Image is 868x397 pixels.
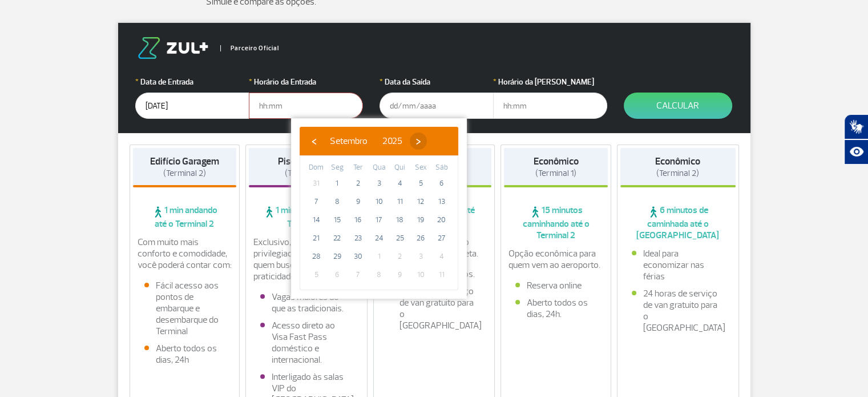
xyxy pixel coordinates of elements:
span: Parceiro Oficial [220,45,279,51]
li: Acesso direto ao Visa Fast Pass doméstico e internacional. [260,320,353,366]
bs-datepicker-container: calendar [291,118,467,299]
span: 26 [411,229,430,247]
span: 22 [328,229,346,247]
span: 12 [411,193,430,211]
label: Horário da Entrada [249,76,363,88]
span: 5 [307,266,325,284]
button: Abrir recursos assistivos. [844,139,868,165]
th: weekday [348,162,369,174]
p: Opção econômica para quem vem ao aeroporto. [508,248,603,271]
span: 31 [307,174,325,193]
span: 13 [433,193,451,211]
span: 10 [370,193,388,211]
span: 1 min andando até o Terminal 2 [133,204,237,230]
span: 27 [433,229,451,247]
span: 21 [307,229,325,247]
th: weekday [410,162,431,174]
li: Fácil acesso aos pontos de embarque e desembarque do Terminal [144,280,225,337]
span: 16 [349,211,367,229]
li: 24 horas de serviço de van gratuito para o [GEOGRAPHIC_DATA] [388,286,481,331]
strong: Edifício Garagem [150,155,219,167]
button: Abrir tradutor de língua de sinais. [844,114,868,139]
th: weekday [389,162,410,174]
label: Horário da [PERSON_NAME] [493,76,607,88]
th: weekday [431,162,452,174]
th: weekday [327,162,348,174]
span: (Terminal 2) [163,168,206,179]
span: 7 [307,193,325,211]
span: 14 [307,211,325,229]
span: 4 [433,247,451,266]
input: dd/mm/aaaa [135,93,249,119]
div: Plugin de acessibilidade da Hand Talk. [844,114,868,165]
input: hh:mm [249,93,363,119]
span: 2025 [382,135,402,147]
span: 6 minutos de caminhada até o [GEOGRAPHIC_DATA] [620,204,736,241]
span: 9 [391,266,409,284]
span: 5 [411,174,430,193]
button: › [410,133,427,150]
span: 4 [391,174,409,193]
img: logo-zul.png [135,37,211,59]
label: Data de Entrada [135,76,249,88]
button: 2025 [375,133,410,150]
span: (Terminal 2) [285,168,328,179]
span: 20 [433,211,451,229]
label: Data da Saída [380,76,494,88]
button: Calcular [624,93,732,119]
span: 18 [391,211,409,229]
span: 30 [349,247,367,266]
span: 29 [328,247,346,266]
li: Aberto todos os dias, 24h [144,343,225,366]
li: Aberto todos os dias, 24h. [515,297,596,320]
span: 8 [328,193,346,211]
button: ‹ [305,133,322,150]
span: 28 [307,247,325,266]
span: 19 [411,211,430,229]
input: hh:mm [493,93,607,119]
li: 24 horas de serviço de van gratuito para o [GEOGRAPHIC_DATA] [632,288,724,334]
li: Vagas maiores do que as tradicionais. [260,291,353,314]
span: 23 [349,229,367,247]
strong: Econômico [655,155,700,167]
th: weekday [369,162,390,174]
strong: Piso Premium [278,155,334,167]
li: Reserva online [515,280,596,291]
span: 3 [411,247,430,266]
p: Exclusivo, com localização privilegiada e ideal para quem busca conforto e praticidade. [253,236,360,282]
span: 6 [328,266,346,284]
span: Setembro [330,135,368,147]
span: 11 [391,193,409,211]
bs-datepicker-navigation-view: ​ ​ ​ [305,134,427,145]
span: 3 [370,174,388,193]
span: 1 [328,174,346,193]
span: 15 [328,211,346,229]
span: 10 [411,266,430,284]
span: 6 [433,174,451,193]
strong: Econômico [534,155,579,167]
span: 2 [349,174,367,193]
span: 9 [349,193,367,211]
th: weekday [306,162,327,174]
span: 1 [370,247,388,266]
span: 11 [433,266,451,284]
span: 1 min andando até o Terminal 2 [249,204,364,230]
input: dd/mm/aaaa [380,93,494,119]
span: 7 [349,266,367,284]
span: (Terminal 2) [656,168,699,179]
li: Ideal para economizar nas férias [632,248,724,282]
span: 25 [391,229,409,247]
span: (Terminal 1) [535,168,576,179]
p: Com muito mais conforto e comodidade, você poderá contar com: [138,236,232,271]
span: 2 [391,247,409,266]
span: 15 minutos caminhando até o Terminal 2 [504,204,608,241]
span: 17 [370,211,388,229]
span: 24 [370,229,388,247]
span: 8 [370,266,388,284]
button: Setembro [322,133,375,150]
